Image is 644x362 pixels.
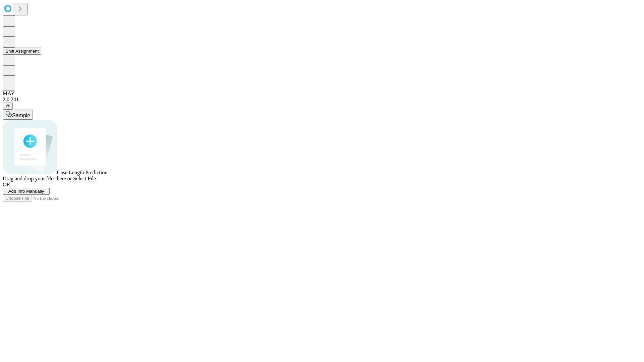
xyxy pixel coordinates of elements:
[3,110,33,120] button: Sample
[73,176,96,181] span: Select File
[3,188,50,195] button: Add Info Manually
[3,176,72,181] span: Drag and drop your files here or
[12,113,30,118] span: Sample
[5,104,10,109] span: @
[3,90,641,97] div: MAY
[3,182,10,187] span: OR
[57,170,107,175] span: Case Length Prediction
[3,48,41,55] button: Shift Assignment
[8,189,44,194] span: Add Info Manually
[3,97,641,103] div: 2.0.241
[3,103,13,110] button: @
